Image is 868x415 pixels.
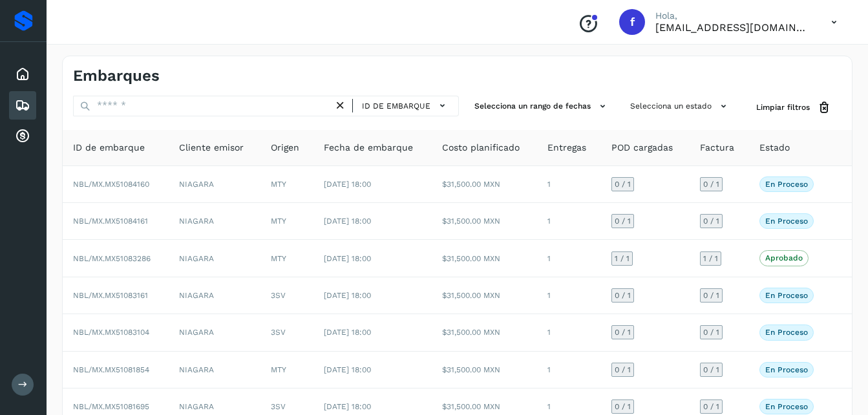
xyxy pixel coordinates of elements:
span: ID de embarque [362,100,430,112]
span: 0 / 1 [703,292,719,299]
span: Entregas [547,141,586,154]
td: $31,500.00 MXN [432,240,538,277]
button: Selecciona un rango de fechas [469,96,615,117]
td: 1 [537,314,601,351]
td: 1 [537,352,601,388]
p: En proceso [765,217,808,226]
td: MTY [260,352,313,388]
span: Origen [271,141,299,154]
span: Limpiar filtros [756,101,810,113]
span: 0 / 1 [615,292,631,299]
td: 1 [537,277,601,314]
td: 3SV [260,277,313,314]
span: Costo planificado [442,141,520,154]
span: 1 / 1 [703,255,718,262]
span: [DATE] 18:00 [324,328,371,337]
button: ID de embarque [358,96,453,115]
span: [DATE] 18:00 [324,217,371,226]
span: NBL/MX.MX51083286 [73,254,151,263]
p: En proceso [765,402,808,411]
p: Aprobado [765,253,803,262]
span: NBL/MX.MX51084161 [73,217,148,226]
span: NBL/MX.MX51083104 [73,328,149,337]
span: [DATE] 18:00 [324,291,371,300]
span: 0 / 1 [703,180,719,188]
p: facturacion@hcarga.com [655,21,810,34]
span: [DATE] 18:00 [324,365,371,374]
td: 1 [537,166,601,203]
td: $31,500.00 MXN [432,352,538,388]
span: Estado [759,141,790,154]
span: 0 / 1 [703,328,719,336]
span: Cliente emisor [179,141,244,154]
td: MTY [260,166,313,203]
h4: Embarques [73,67,160,85]
span: 0 / 1 [703,217,719,225]
span: 0 / 1 [615,180,631,188]
span: POD cargadas [611,141,673,154]
td: NIAGARA [169,166,260,203]
td: $31,500.00 MXN [432,203,538,240]
td: 1 [537,203,601,240]
span: ID de embarque [73,141,145,154]
span: 1 / 1 [615,255,630,262]
p: Hola, [655,10,810,21]
td: NIAGARA [169,277,260,314]
button: Selecciona un estado [625,96,736,117]
span: Fecha de embarque [324,141,413,154]
p: En proceso [765,180,808,189]
td: 3SV [260,314,313,351]
td: $31,500.00 MXN [432,166,538,203]
td: MTY [260,203,313,240]
td: $31,500.00 MXN [432,314,538,351]
td: NIAGARA [169,240,260,277]
span: [DATE] 18:00 [324,402,371,411]
div: Cuentas por cobrar [9,122,36,151]
span: 0 / 1 [703,366,719,374]
td: $31,500.00 MXN [432,277,538,314]
span: NBL/MX.MX51083161 [73,291,148,300]
span: NBL/MX.MX51081695 [73,402,149,411]
p: En proceso [765,291,808,300]
td: NIAGARA [169,352,260,388]
p: En proceso [765,328,808,337]
span: Factura [700,141,734,154]
td: NIAGARA [169,314,260,351]
span: 0 / 1 [615,403,631,410]
button: Limpiar filtros [746,96,842,120]
td: NIAGARA [169,203,260,240]
span: NBL/MX.MX51081854 [73,365,149,374]
span: 0 / 1 [703,403,719,410]
span: 0 / 1 [615,366,631,374]
span: [DATE] 18:00 [324,254,371,263]
td: MTY [260,240,313,277]
p: En proceso [765,365,808,374]
div: Inicio [9,60,36,89]
span: 0 / 1 [615,217,631,225]
span: [DATE] 18:00 [324,180,371,189]
span: NBL/MX.MX51084160 [73,180,149,189]
span: 0 / 1 [615,328,631,336]
div: Embarques [9,91,36,120]
td: 1 [537,240,601,277]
